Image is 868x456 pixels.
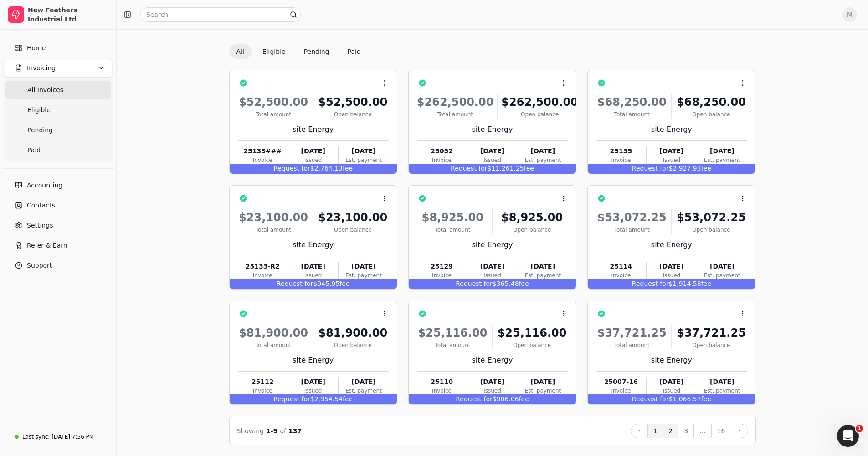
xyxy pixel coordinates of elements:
[842,7,857,22] button: M
[288,427,302,435] span: 137
[675,110,747,119] div: Open balance
[417,94,494,110] div: $262,500.00
[317,226,389,234] div: Open balance
[596,94,668,110] div: $68,250.00
[4,236,113,254] button: Refer & Earn
[409,279,576,289] div: $365.48
[238,271,288,280] div: Invoice
[856,425,863,432] span: 1
[647,146,697,156] div: [DATE]
[711,424,731,438] button: 16
[238,146,288,156] div: 25133###
[343,165,353,172] span: fee
[339,280,349,287] span: fee
[339,387,388,395] div: Est. payment
[22,433,50,441] div: Last sync:
[339,262,388,271] div: [DATE]
[339,156,388,164] div: Est. payment
[280,427,286,435] span: of
[519,395,529,403] span: fee
[518,271,568,280] div: Est. payment
[27,105,51,115] span: Eligible
[339,271,388,280] div: Est. payment
[417,110,494,119] div: Total amount
[675,226,747,234] div: Open balance
[417,355,568,366] div: site Energy
[596,146,646,156] div: 25135
[518,262,568,271] div: [DATE]
[596,271,646,280] div: Invoice
[596,341,668,349] div: Total amount
[238,377,288,387] div: 25112
[596,226,668,234] div: Total amount
[4,59,113,77] button: Invoicing
[27,221,53,230] span: Settings
[409,394,576,404] div: $906.06
[238,94,309,110] div: $52,500.00
[417,146,467,156] div: 25052
[317,209,389,226] div: $23,100.00
[27,181,62,190] span: Accounting
[51,433,94,441] div: [DATE] 7:56 PM
[5,141,111,159] a: Paid
[27,63,56,73] span: Invoicing
[496,226,568,234] div: Open balance
[588,394,755,404] div: $1,066.57
[417,239,568,250] div: site Energy
[4,429,113,445] a: Last sync:[DATE] 7:56 PM
[339,377,388,387] div: [DATE]
[596,262,646,271] div: 25114
[467,156,517,164] div: Issued
[28,5,108,24] div: New Feathers Industrial Ltd
[238,226,309,234] div: Total amount
[288,377,338,387] div: [DATE]
[288,262,338,271] div: [DATE]
[837,425,859,447] iframe: Intercom live chat
[632,395,669,403] span: Request for
[701,165,711,172] span: fee
[647,262,697,271] div: [DATE]
[266,427,277,435] span: 1 - 9
[675,325,747,341] div: $37,721.25
[496,209,568,226] div: $8,925.00
[693,424,711,438] button: ...
[417,341,488,349] div: Total amount
[596,110,668,119] div: Total amount
[238,239,389,250] div: site Energy
[409,164,576,174] div: $11,261.25
[501,110,578,119] div: Open balance
[27,43,46,53] span: Home
[596,124,747,135] div: site Energy
[678,424,694,438] button: 3
[417,271,467,280] div: Invoice
[519,280,529,287] span: fee
[237,427,264,435] span: Showing
[588,164,755,174] div: $2,927.93
[632,280,669,287] span: Request for
[518,146,568,156] div: [DATE]
[229,44,368,59] div: Invoice filter options
[518,156,568,164] div: Est. payment
[238,262,288,271] div: 25133-R2
[230,164,397,174] div: $2,764.13
[467,377,517,387] div: [DATE]
[417,226,488,234] div: Total amount
[238,156,288,164] div: Invoice
[5,81,111,99] a: All Invoices
[596,387,646,395] div: Invoice
[27,85,63,95] span: All Invoices
[518,387,568,395] div: Est. payment
[467,146,517,156] div: [DATE]
[675,94,747,110] div: $68,250.00
[273,395,310,403] span: Request for
[4,39,113,57] a: Home
[596,325,668,341] div: $37,721.25
[467,262,517,271] div: [DATE]
[596,209,668,226] div: $53,072.25
[451,165,488,172] span: Request for
[467,387,517,395] div: Issued
[343,395,353,403] span: fee
[288,146,338,156] div: [DATE]
[697,271,747,280] div: Est. payment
